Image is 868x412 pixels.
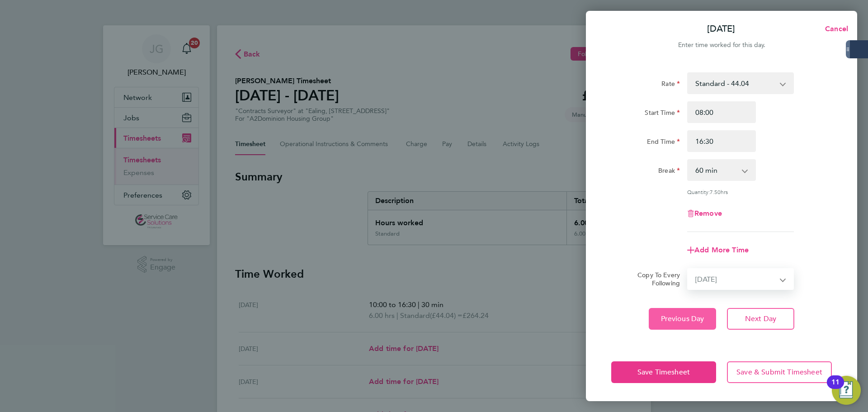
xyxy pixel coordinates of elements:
span: Previous Day [661,314,704,323]
span: Add More Time [694,246,749,254]
span: Save & Submit Timesheet [736,368,822,377]
button: Previous Day [649,308,716,330]
span: Save Timesheet [637,368,690,377]
span: Next Day [745,314,776,323]
label: Rate [661,80,680,90]
label: Copy To Every Following [630,271,680,287]
label: End Time [647,137,680,148]
button: Next Day [727,308,794,330]
button: Save & Submit Timesheet [727,361,832,383]
p: [DATE] [707,23,735,35]
button: Cancel [811,20,857,38]
div: Enter time worked for this day. [586,40,857,51]
button: Save Timesheet [611,361,716,383]
button: Open Resource Center, 11 new notifications [832,376,861,405]
div: Quantity: hrs [687,188,794,195]
span: 7.50 [710,188,721,195]
input: E.g. 08:00 [687,101,756,123]
button: Remove [687,210,722,217]
div: 11 [831,382,840,394]
span: Remove [694,209,722,218]
label: Break [658,166,680,177]
button: Add More Time [687,246,749,254]
span: Cancel [822,24,848,33]
input: E.g. 18:00 [687,130,756,152]
label: Start Time [645,109,680,119]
